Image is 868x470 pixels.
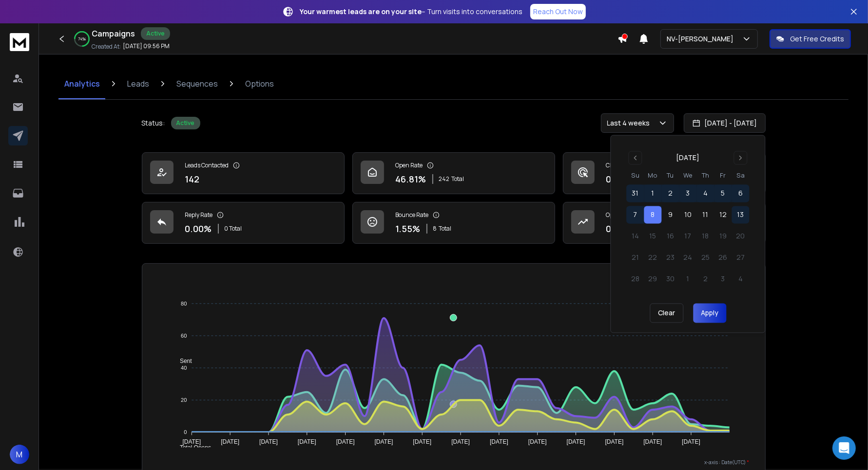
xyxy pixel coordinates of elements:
p: Click Rate [606,162,632,169]
tspan: [DATE] [375,439,393,446]
th: Thursday [697,171,714,181]
button: 2 [662,185,679,202]
tspan: [DATE] [528,439,547,446]
span: Sent [173,358,192,364]
button: Get Free Credits [770,29,851,49]
a: Options [239,68,280,99]
p: Created At: [92,43,121,51]
p: 142 [185,172,200,186]
button: 11 [697,206,714,224]
a: Opportunities0$0 [563,202,766,244]
p: 74 % [78,36,86,42]
tspan: 60 [181,333,187,339]
p: 46.81 % [396,172,426,186]
p: Reach Out Now [533,7,583,17]
button: 7 [627,206,644,224]
th: Sunday [627,171,644,181]
p: [DATE] 09:56 PM [123,42,170,50]
tspan: 20 [181,397,187,403]
th: Tuesday [662,171,679,181]
strong: Your warmest leads are on your site [300,7,422,16]
button: M [10,445,29,464]
button: 5 [714,185,732,202]
button: 31 [627,185,644,202]
p: 0 Total [225,225,242,233]
p: Bounce Rate [396,211,429,219]
button: 13 [732,206,750,224]
p: Get Free Credits [790,34,844,44]
button: Go to next month [734,151,748,165]
p: x-axis : Date(UTC) [158,459,750,466]
div: Active [171,117,200,129]
span: 8 [433,225,437,233]
th: Monday [644,171,662,181]
p: Leads Contacted [185,162,229,169]
span: 242 [439,175,450,183]
th: Wednesday [679,171,697,181]
p: 0 [606,222,612,235]
p: Options [245,78,274,90]
img: logo [10,33,29,51]
tspan: 0 [184,429,187,435]
p: 0.00 % [185,222,212,235]
span: Total [439,225,452,233]
p: Open Rate [396,162,423,169]
h1: Campaigns [92,28,135,39]
p: 1.55 % [396,222,421,235]
a: Click Rate0.00%0 Total [563,152,766,194]
a: Bounce Rate1.55%8Total [352,202,555,244]
tspan: [DATE] [259,439,278,446]
div: Open Intercom Messenger [832,436,856,460]
button: 12 [714,206,732,224]
p: Opportunities [606,211,643,219]
button: Go to previous month [629,151,642,165]
tspan: [DATE] [605,439,624,446]
button: 8 [644,206,662,224]
p: Leads [127,78,149,90]
p: Reply Rate [185,211,213,219]
tspan: [DATE] [490,439,508,446]
p: Analytics [64,78,100,90]
p: – Turn visits into conversations [300,7,522,17]
a: Reply Rate0.00%0 Total [142,202,345,244]
a: Leads [121,68,155,99]
th: Friday [714,171,732,181]
a: Sequences [171,68,224,99]
tspan: 40 [181,365,187,371]
p: 0.00 % [606,172,633,186]
button: 10 [679,206,697,224]
a: Analytics [58,68,106,99]
button: 3 [679,185,697,202]
p: Sequences [176,78,218,90]
a: Open Rate46.81%242Total [352,152,555,194]
th: Saturday [732,171,750,181]
tspan: [DATE] [336,439,355,446]
tspan: [DATE] [682,439,700,446]
tspan: [DATE] [298,439,316,446]
tspan: [DATE] [644,439,662,446]
button: Apply [693,304,726,323]
button: 4 [697,185,714,202]
button: [DATE] - [DATE] [684,113,766,133]
a: Reach Out Now [530,4,586,19]
tspan: [DATE] [451,439,470,446]
a: Leads Contacted142 [142,152,345,194]
p: NV-[PERSON_NAME] [667,34,737,44]
div: [DATE] [676,153,700,163]
p: Status: [142,118,165,128]
tspan: 80 [181,301,187,307]
button: Clear [650,304,683,323]
tspan: [DATE] [567,439,585,446]
span: Total [452,175,464,183]
tspan: [DATE] [182,439,201,446]
button: 1 [644,185,662,202]
p: Last 4 weeks [607,118,654,128]
button: 9 [662,206,679,224]
tspan: [DATE] [413,439,431,446]
div: Active [141,27,170,40]
button: 6 [732,185,750,202]
tspan: [DATE] [221,439,239,446]
span: Total Opens [173,444,211,451]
